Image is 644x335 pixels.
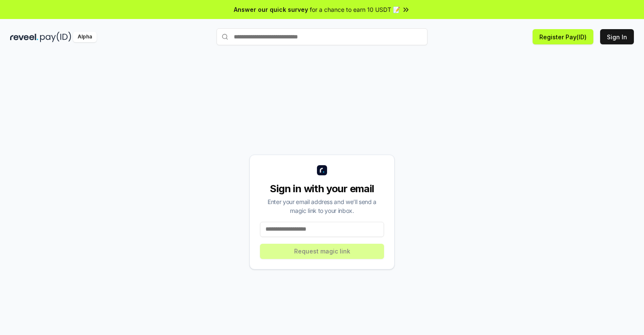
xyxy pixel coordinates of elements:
div: Sign in with your email [260,182,384,196]
div: Alpha [73,32,97,42]
div: Enter your email address and we’ll send a magic link to your inbox. [260,197,384,215]
button: Register Pay(ID) [533,29,593,44]
img: reveel_dark [10,32,38,42]
span: for a chance to earn 10 USDT 📝 [310,5,400,14]
img: pay_id [40,32,71,42]
img: logo_small [317,165,327,175]
span: Answer our quick survey [234,5,308,14]
button: Sign In [600,29,634,44]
